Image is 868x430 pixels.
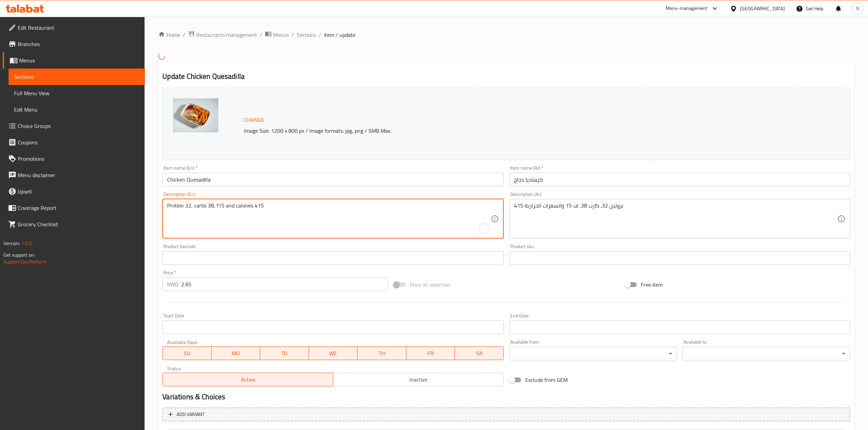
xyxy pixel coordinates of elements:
h2: Variations & Choices [162,392,850,402]
button: Active [162,373,333,386]
a: Menus [265,30,289,39]
a: Branches [3,36,145,52]
a: Menu disclaimer [3,167,145,183]
input: Please enter product sku [509,251,850,265]
a: Sections [297,31,316,39]
span: Price on selection [410,281,450,289]
span: WE [312,348,355,358]
li: / [319,31,321,39]
span: Edit Menu [14,105,139,114]
span: item / update [324,31,355,39]
button: TU [260,346,309,360]
a: Support.OpsPlatform [3,257,47,266]
input: Enter name Ar [509,173,850,186]
span: Get support on: [3,250,35,259]
span: Add variant [177,410,204,419]
span: Menu disclaimer [18,171,139,179]
span: Coupons [18,138,139,146]
a: Sections [9,69,145,85]
span: Promotions [18,155,139,163]
span: Upsell [18,187,139,196]
li: / [291,31,294,39]
button: TH [357,346,406,360]
span: Exclude from GEM [525,376,568,384]
span: Restaurants management [196,31,257,39]
span: Coverage Report [18,204,139,212]
button: Change [241,113,267,127]
button: SA [455,346,504,360]
span: Choice Groups [18,122,139,130]
span: FR [409,348,452,358]
div: [GEOGRAPHIC_DATA] [740,5,785,12]
a: Home [158,31,180,39]
span: Edit Restaurant [18,24,139,32]
p: KWD [167,280,178,288]
span: 1.0.0 [21,239,32,248]
nav: breadcrumb [158,30,854,39]
span: TH [360,348,404,358]
input: Enter name En [162,173,503,186]
button: SU [162,346,211,360]
button: MO [212,346,260,360]
p: Image Size: 1200 x 800 px / Image formats: jpg, png / 5MB Max. [241,127,741,135]
a: Menus [3,52,145,69]
span: MO [214,348,258,358]
span: Change [244,115,265,125]
span: Menus [19,56,139,64]
div: Menu-management [666,4,708,13]
a: Edit Menu [9,101,145,118]
h2: Update Chicken Quesadilla [162,71,850,82]
input: Please enter product barcode [162,251,503,265]
a: Full Menu View [9,85,145,101]
a: Upsell [3,183,145,200]
button: Add variant [162,407,850,421]
button: Inactive [333,373,504,386]
button: FR [406,346,455,360]
span: Grocery Checklist [18,220,139,228]
input: Please enter price [181,277,388,291]
a: Coverage Report [3,200,145,216]
textarea: To enrich screen reader interactions, please activate Accessibility in Grammarly extension settings [167,202,490,235]
div: ​ [509,347,677,360]
span: SA [458,348,501,358]
li: / [183,31,185,39]
span: Active [165,375,330,385]
img: mmw_638937209609817915 [173,98,218,132]
a: Edit Restaurant [3,19,145,36]
span: N [856,5,859,12]
span: Menus [273,31,289,39]
span: Branches [18,40,139,48]
a: Choice Groups [3,118,145,134]
a: Restaurants management [188,30,257,39]
span: Sections [14,73,139,81]
span: TU [263,348,306,358]
li: / [260,31,262,39]
div: ​ [682,347,850,360]
button: WE [309,346,358,360]
a: Coupons [3,134,145,150]
span: SU [165,348,208,358]
a: Grocery Checklist [3,216,145,232]
span: Inactive [336,375,501,385]
span: Full Menu View [14,89,139,97]
span: Version: [3,239,20,248]
a: Promotions [3,150,145,167]
span: Free item [641,281,663,289]
textarea: بروتين 32، كارب 38، ف 15 والسعرات الحرارية 415 [514,202,837,235]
